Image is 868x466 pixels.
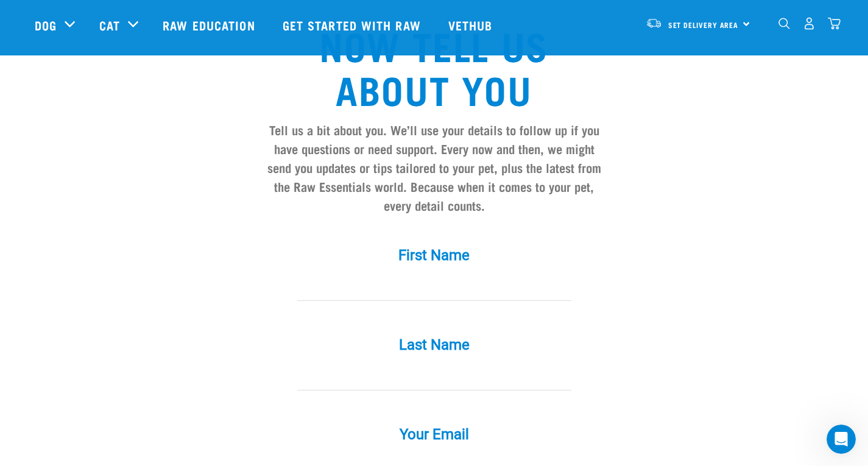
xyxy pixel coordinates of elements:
img: van-moving.png [646,18,662,29]
a: Raw Education [150,1,270,49]
label: Last Name [252,334,617,356]
label: Your Email [252,423,617,445]
span: Set Delivery Area [668,23,739,27]
h2: Now tell us about you [261,23,607,110]
a: Vethub [436,1,508,49]
img: home-icon@2x.png [828,17,841,30]
a: Get started with Raw [270,1,436,49]
img: home-icon-1@2x.png [778,18,790,29]
img: user.png [803,17,816,30]
a: Dog [35,16,57,34]
label: First Name [252,244,617,266]
h4: Tell us a bit about you. We’ll use your details to follow up if you have questions or need suppor... [261,120,607,215]
iframe: Intercom live chat [827,425,856,454]
a: Cat [99,16,120,34]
